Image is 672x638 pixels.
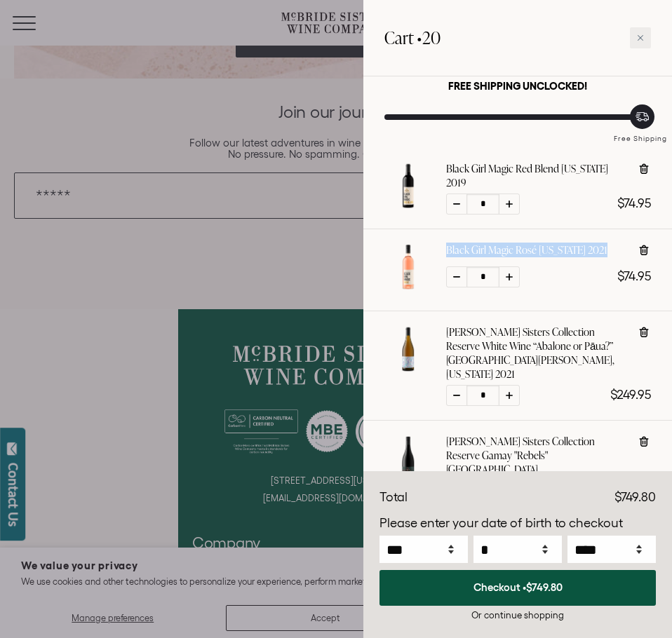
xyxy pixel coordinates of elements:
h2: Cart • [384,21,441,55]
a: [PERSON_NAME] Sisters Collection Reserve Gamay "Rebels" [GEOGRAPHIC_DATA], [GEOGRAPHIC_DATA] 2021 [446,435,626,491]
span: $749.80 [526,581,563,593]
a: Black Girl Magic Rosé California 2021 [384,280,432,294]
p: Please enter your date of birth to checkout [379,514,656,533]
a: McBride Sisters Collection Reserve White Wine “Abalone or Pāua?” Paso Robles, California 2021 [384,362,432,376]
button: Checkout •$749.80 [379,570,656,606]
strong: FREE SHIPPING UNCLOCKED! [448,80,587,92]
span: $749.80 [614,490,656,504]
div: Or continue shopping [379,609,656,622]
span: 20 [422,26,441,49]
div: Total [379,488,408,507]
a: [PERSON_NAME] Sisters Collection Reserve White Wine “Abalone or Pāua?” [GEOGRAPHIC_DATA][PERSON_N... [446,325,626,381]
a: Black Girl Magic Rosé [US_STATE] 2021 [446,243,607,257]
span: $74.95 [617,196,651,210]
a: McBride Sisters Collection Reserve Gamay [384,471,432,485]
span: $249.95 [610,388,651,402]
a: Black Girl Magic Red Blend [US_STATE] 2019 [446,162,626,190]
a: Black Girl Magic Red Blend California 2019 [384,198,432,212]
div: Free Shipping [609,120,672,144]
span: $74.95 [617,269,651,283]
